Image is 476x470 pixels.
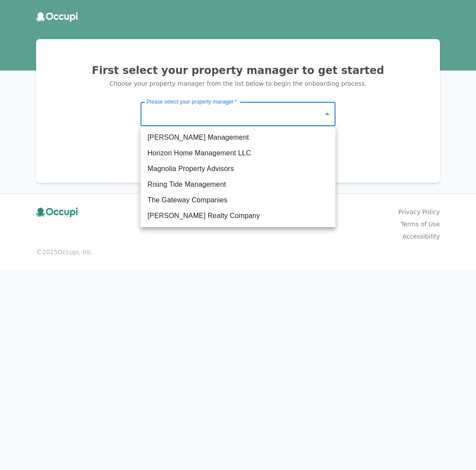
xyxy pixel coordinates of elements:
[141,208,335,224] li: [PERSON_NAME] Realty Company
[141,145,335,161] li: Horizon Home Management LLC
[141,130,335,145] li: [PERSON_NAME] Management
[141,161,335,177] li: Magnolia Property Advisors
[141,192,335,208] li: The Gateway Companies
[141,177,335,192] li: Rising Tide Management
